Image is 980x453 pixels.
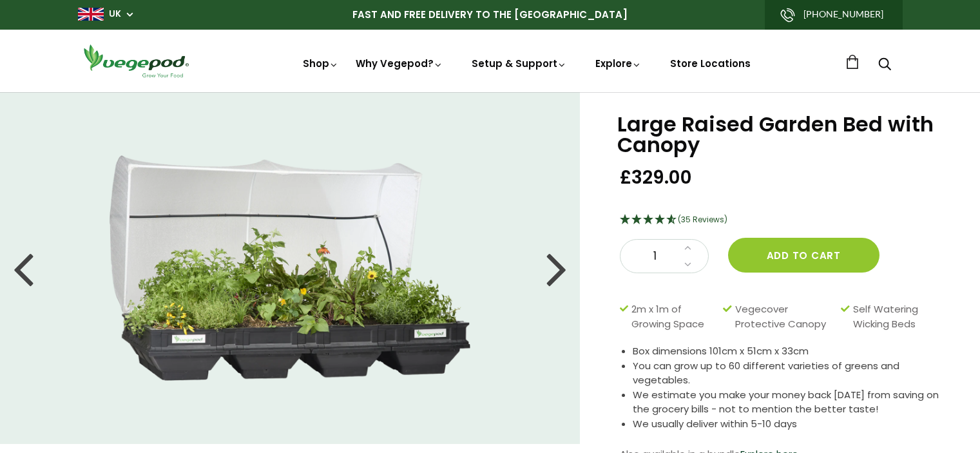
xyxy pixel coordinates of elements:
[678,214,727,225] span: (35 Reviews)
[78,8,104,21] img: gb_large.png
[620,212,948,229] div: 4.69 Stars - 35 Reviews
[735,302,834,331] span: Vegecover Protective Canopy
[878,59,891,72] a: Search
[110,155,471,381] img: Large Raised Garden Bed with Canopy
[680,240,695,256] a: Increase quantity by 1
[595,57,642,70] a: Explore
[78,43,194,79] img: Vegepod
[633,344,948,359] li: Box dimensions 101cm x 51cm x 33cm
[631,302,716,331] span: 2m x 1m of Growing Space
[728,238,879,273] button: Add to cart
[633,417,948,432] li: We usually deliver within 5-10 days
[853,302,941,331] span: Self Watering Wicking Beds
[633,248,677,265] span: 1
[633,359,948,388] li: You can grow up to 60 different varieties of greens and vegetables.
[670,57,751,70] a: Store Locations
[109,8,121,21] a: UK
[633,388,948,417] li: We estimate you make your money back [DATE] from saving on the grocery bills - not to mention the...
[356,57,443,70] a: Why Vegepod?
[472,57,567,70] a: Setup & Support
[303,57,339,70] a: Shop
[620,166,692,189] span: £329.00
[617,114,948,155] h1: Large Raised Garden Bed with Canopy
[680,256,695,273] a: Decrease quantity by 1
